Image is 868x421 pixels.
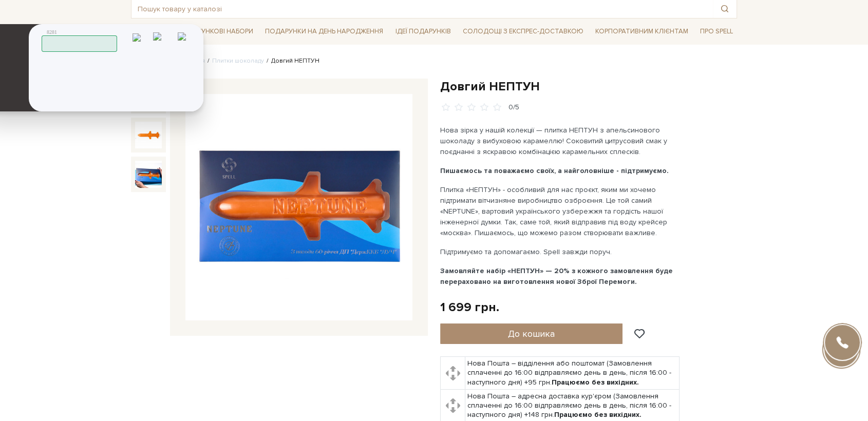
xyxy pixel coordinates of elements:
[264,56,319,66] li: Довгий НЕПТУН
[440,184,681,238] p: Плитка «НЕПТУН» - особливий для нас проєкт, яким ми хочемо підтримати вітчизняне виробництво озбр...
[440,323,622,344] button: До кошика
[440,246,681,257] p: Підтримуємо та допомагаємо. Spell завжди поруч.
[212,57,264,65] a: Плитки шоколаду
[185,94,412,321] img: Довгий НЕПТУН
[508,103,519,112] div: 0/5
[696,24,737,40] span: Про Spell
[465,357,680,390] td: Нова Пошта – відділення або поштомат (Замовлення сплаченні до 16:00 відправляємо день в день, піс...
[391,24,455,40] span: Ідеї подарунків
[135,122,162,148] img: Довгий НЕПТУН
[508,328,555,339] span: До кошика
[131,24,170,40] span: Каталог
[440,125,681,157] p: Нова зірка у нашій колекції — плитка НЕПТУН з апельсинового шоколаду з вибуховою карамеллю! Соков...
[554,410,641,419] b: Працюємо без вихідних.
[552,378,639,387] b: Працюємо без вихідних.
[261,24,387,40] span: Подарунки на День народження
[440,79,737,94] h1: Довгий НЕПТУН
[440,266,673,286] b: Замовляйте набір «НЕПТУН» — 20% з кожного замовлення буде перераховано на виготовлення нової Збро...
[440,166,669,175] b: Пишаємось та поважаємо своїх, а найголовніше - підтримуємо.
[174,24,257,40] span: Подарункові набори
[591,23,692,40] a: Корпоративним клієнтам
[135,161,162,187] img: Довгий НЕПТУН
[459,23,588,40] a: Солодощі з експрес-доставкою
[440,299,499,315] div: 1 699 грн.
